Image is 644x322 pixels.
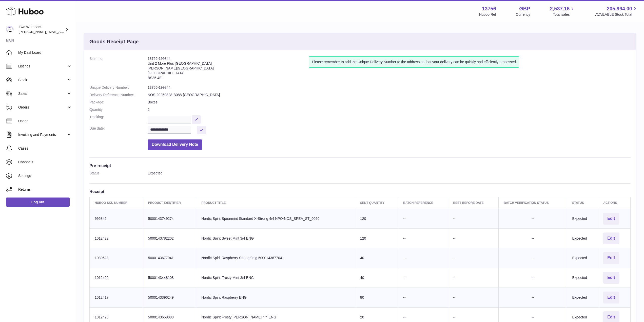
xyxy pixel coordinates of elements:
[89,85,148,90] dt: Unique Delivery Number:
[504,295,562,300] div: --
[196,209,355,228] td: Nordic Spirit Spearmint Standard X-Strong 4/4 NPO-NOS_SPEA_ST_0090
[567,268,598,288] td: Expected
[6,26,14,33] img: philip.carroll@twowombats.com
[309,56,519,68] div: Please remember to add the Unique Delivery Number to the address so that your delivery can be qui...
[355,228,398,248] td: 120
[355,197,398,209] th: Sent Quantity
[567,288,598,308] td: Expected
[89,93,148,97] dt: Delivery Reference Number:
[598,197,631,209] th: Actions
[89,56,148,83] dt: Site Info:
[479,12,496,17] div: Huboo Ref
[18,78,67,82] span: Stock
[196,197,355,209] th: Product title
[18,105,67,110] span: Orders
[196,288,355,308] td: Nordic Spirit Raspberry ENG
[143,268,196,288] td: 5000143448108
[603,252,619,264] button: Edit
[398,248,448,268] td: --
[148,93,631,97] dd: NOS-20250828-B088-[GEOGRAPHIC_DATA]
[89,100,148,105] dt: Package:
[567,197,598,209] th: Status
[448,248,499,268] td: --
[504,236,562,241] div: --
[595,12,638,17] span: AVAILABLE Stock Total
[18,132,67,137] span: Invoicing and Payments
[89,107,148,112] dt: Quantity:
[18,146,72,151] span: Cases
[90,228,143,248] td: 1012422
[482,5,496,12] strong: 13756
[567,248,598,268] td: Expected
[607,5,632,12] span: 205,994.00
[148,85,631,90] dd: 13756-199844
[19,30,129,34] span: [PERSON_NAME][EMAIL_ADDRESS][PERSON_NAME][DOMAIN_NAME]
[448,228,499,248] td: --
[143,228,196,248] td: 5000143782202
[398,228,448,248] td: --
[143,209,196,228] td: 5000143749274
[603,272,619,284] button: Edit
[18,187,72,192] span: Returns
[398,288,448,308] td: --
[19,25,64,34] div: Two Wombats
[18,50,72,55] span: My Dashboard
[398,268,448,288] td: --
[18,91,67,96] span: Sales
[89,163,631,168] h3: Pre-receipt
[90,288,143,308] td: 1012417
[89,171,148,176] dt: Status:
[148,56,309,83] address: 13756-199844 Unit 2 More Plus [GEOGRAPHIC_DATA] [PERSON_NAME][GEOGRAPHIC_DATA] [GEOGRAPHIC_DATA] ...
[90,248,143,268] td: 1030528
[355,268,398,288] td: 40
[603,232,619,244] button: Edit
[143,197,196,209] th: Product Identifier
[148,171,631,176] dd: Expected
[567,228,598,248] td: Expected
[148,107,631,112] dd: 2
[355,248,398,268] td: 40
[355,288,398,308] td: 80
[196,268,355,288] td: Nordic Spirit Frosty Mint 3/4 ENG
[196,228,355,248] td: Nordic Spirit Sweet Mint 3/4 ENG
[89,126,148,134] dt: Due date:
[504,256,562,260] div: --
[499,197,567,209] th: Batch Verification Status
[595,5,638,17] a: 205,994.00 AVAILABLE Stock Total
[143,248,196,268] td: 5000143677041
[90,209,143,228] td: 995845
[6,198,70,207] a: Log out
[89,189,631,194] h3: Receipt
[448,209,499,228] td: --
[567,209,598,228] td: Expected
[603,213,619,225] button: Edit
[516,12,530,17] div: Currency
[148,100,631,105] dd: Boxes
[398,197,448,209] th: Batch Reference
[553,12,575,17] span: Total sales
[196,248,355,268] td: Nordic Spirit Raspberry Strong 9mg 5000143677041
[519,5,530,12] strong: GBP
[550,5,570,12] span: 2,537.16
[143,288,196,308] td: 5000143396249
[504,216,562,221] div: --
[550,5,576,17] a: 2,537.16 Total sales
[448,288,499,308] td: --
[504,275,562,280] div: --
[448,268,499,288] td: --
[89,115,148,123] dt: Tracking:
[18,160,72,165] span: Channels
[148,139,202,150] button: Download Delivery Note
[18,64,67,69] span: Listings
[398,209,448,228] td: --
[448,197,499,209] th: Best Before Date
[504,315,562,320] div: --
[603,292,619,303] button: Edit
[355,209,398,228] td: 120
[90,268,143,288] td: 1012420
[18,173,72,178] span: Settings
[18,119,72,123] span: Usage
[89,38,139,45] h3: Goods Receipt Page
[90,197,143,209] th: Huboo SKU Number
